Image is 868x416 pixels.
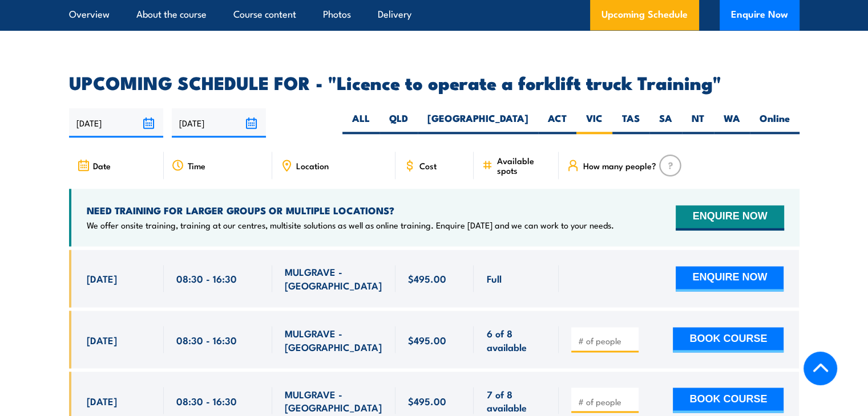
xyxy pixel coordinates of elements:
[676,205,784,230] button: ENQUIRE NOW
[486,326,546,353] span: 6 of 8 available
[673,388,784,413] button: BOOK COURSE
[93,161,111,170] span: Date
[188,161,205,170] span: Time
[69,74,800,90] h2: UPCOMING SCHEDULE FOR - "Licence to operate a forklift truck Training"
[486,272,501,285] span: Full
[176,272,237,285] span: 08:30 - 16:30
[172,108,266,137] input: To date
[673,327,784,352] button: BOOK COURSE
[676,266,784,291] button: ENQUIRE NOW
[380,112,418,134] label: QLD
[408,394,446,407] span: $495.00
[176,394,237,407] span: 08:30 - 16:30
[87,219,614,231] p: We offer onsite training, training at our centres, multisite solutions as well as online training...
[578,335,635,346] input: # of people
[285,265,383,292] span: MULGRAVE - [GEOGRAPHIC_DATA]
[714,112,750,134] label: WA
[419,161,437,170] span: Cost
[87,394,117,407] span: [DATE]
[583,161,656,170] span: How many people?
[418,112,538,134] label: [GEOGRAPHIC_DATA]
[69,108,163,137] input: From date
[486,387,546,414] span: 7 of 8 available
[576,112,612,134] label: VIC
[176,333,237,346] span: 08:30 - 16:30
[496,156,551,175] span: Available spots
[342,112,380,134] label: ALL
[285,387,383,414] span: MULGRAVE - [GEOGRAPHIC_DATA]
[750,112,800,134] label: Online
[578,395,635,407] input: # of people
[87,272,117,285] span: [DATE]
[682,112,714,134] label: NT
[408,272,446,285] span: $495.00
[612,112,649,134] label: TAS
[87,204,614,217] h4: NEED TRAINING FOR LARGER GROUPS OR MULTIPLE LOCATIONS?
[408,333,446,346] span: $495.00
[285,326,383,353] span: MULGRAVE - [GEOGRAPHIC_DATA]
[538,112,576,134] label: ACT
[649,112,682,134] label: SA
[87,333,117,346] span: [DATE]
[296,161,329,170] span: Location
